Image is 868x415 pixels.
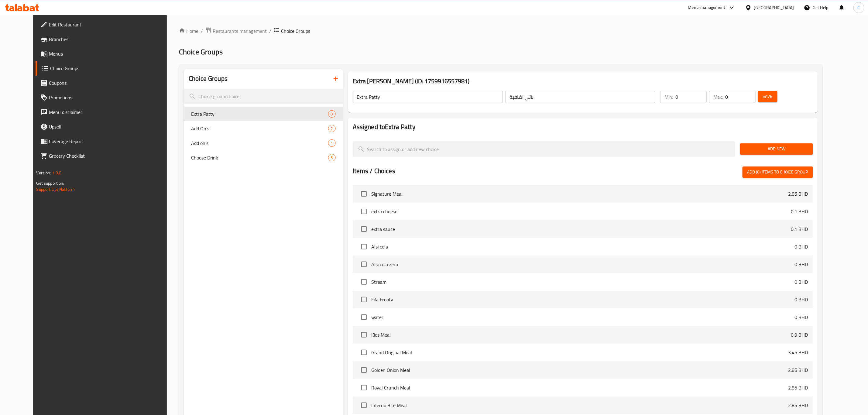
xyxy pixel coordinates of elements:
h2: Choice Groups [189,74,228,83]
a: Edit Restaurant [36,17,178,32]
span: Select choice [358,328,370,341]
span: Select choice [358,187,370,200]
span: Select choice [358,346,370,359]
span: Royal Crunch Meal [372,384,788,391]
p: 2.85 BHD [788,402,808,409]
span: Promotions [49,94,173,101]
h3: Extra [PERSON_NAME] (ID: 1759916557981) [353,76,813,86]
p: 0 BHD [795,296,808,303]
span: Select choice [358,276,370,288]
span: Golden Onion Meal [372,366,788,374]
span: Select choice [358,223,370,235]
span: Menus [49,50,173,57]
span: Select choice [358,258,370,271]
span: Inferno Bite Meal [372,402,788,409]
span: Grocery Checklist [49,152,173,159]
input: search [353,141,736,157]
p: 0 BHD [795,243,808,250]
span: Select choice [358,205,370,218]
p: 0.1 BHD [791,225,808,233]
span: Choice Groups [281,27,310,35]
div: [GEOGRAPHIC_DATA] [754,4,794,11]
button: Add New [740,143,813,155]
span: Select choice [358,311,370,324]
span: Choice Groups [50,65,173,72]
div: Menu-management [688,4,726,11]
a: Coverage Report [36,134,178,149]
p: 0.1 BHD [791,208,808,215]
span: Alsi cola [372,243,795,250]
a: Home [179,27,198,35]
nav: breadcrumb [179,27,823,35]
a: Menu disclaimer [36,105,178,119]
a: Upsell [36,119,178,134]
span: 2 [328,126,335,132]
li: / [201,27,203,35]
span: Menu disclaimer [49,108,173,116]
div: Add On's:2 [184,121,343,136]
button: Save [758,91,777,102]
span: Grand Original Meal [372,349,788,356]
button: Add (0) items to choice group [743,166,813,178]
p: Max: [713,93,723,101]
span: Save [763,93,773,100]
p: 3.45 BHD [788,349,808,356]
span: Kids Meal [372,331,791,338]
div: Choices [328,110,336,118]
span: Signature Meal [372,190,788,197]
span: Select choice [358,381,370,394]
span: 1.0.0 [52,169,62,177]
span: Choose Drink [191,154,328,161]
p: 0 BHD [795,261,808,268]
a: Coupons [36,76,178,90]
span: Fifa Frooty [372,296,795,303]
a: Support.OpsPlatform [36,185,75,193]
span: Add On's: [191,125,328,132]
p: 2.85 BHD [788,366,808,374]
div: Choices [328,125,336,132]
span: Add (0) items to choice group [747,168,808,176]
span: extra sauce [372,225,791,233]
h2: Items / Choices [353,166,395,176]
span: Restaurants management [213,27,267,35]
a: Branches [36,32,178,46]
span: 1 [328,140,335,146]
div: Choose Drink5 [184,150,343,165]
div: Extra Patty0 [184,107,343,121]
span: Stream [372,278,795,286]
p: 2.85 BHD [788,190,808,197]
span: Branches [49,36,173,43]
span: Add New [745,145,808,153]
a: Choice Groups [36,61,178,76]
span: extra cheese [372,208,791,215]
p: Min: [664,93,673,101]
a: Restaurants management [205,27,267,35]
span: Select choice [358,399,370,412]
a: Menus [36,46,178,61]
span: Add on's [191,139,328,147]
span: Version: [36,169,51,177]
p: 0 BHD [795,278,808,286]
div: Choices [328,139,336,147]
p: 2.85 BHD [788,384,808,391]
span: 5 [328,155,335,161]
span: Select choice [358,240,370,253]
h2: Assigned to Extra Patty [353,122,813,132]
span: Select choice [358,364,370,376]
span: 0 [328,111,335,117]
span: Select choice [358,293,370,306]
li: / [269,27,271,35]
p: 0 BHD [795,314,808,321]
input: search [184,89,343,104]
span: Coverage Report [49,138,173,145]
span: water [372,314,795,321]
span: Upsell [49,123,173,130]
span: Edit Restaurant [49,21,173,28]
div: Add on's1 [184,136,343,150]
span: Get support on: [36,179,64,187]
span: Choice Groups [179,45,223,59]
a: Promotions [36,90,178,105]
a: Grocery Checklist [36,149,178,163]
span: Extra Patty [191,110,328,118]
span: Alsi cola zero [372,261,795,268]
